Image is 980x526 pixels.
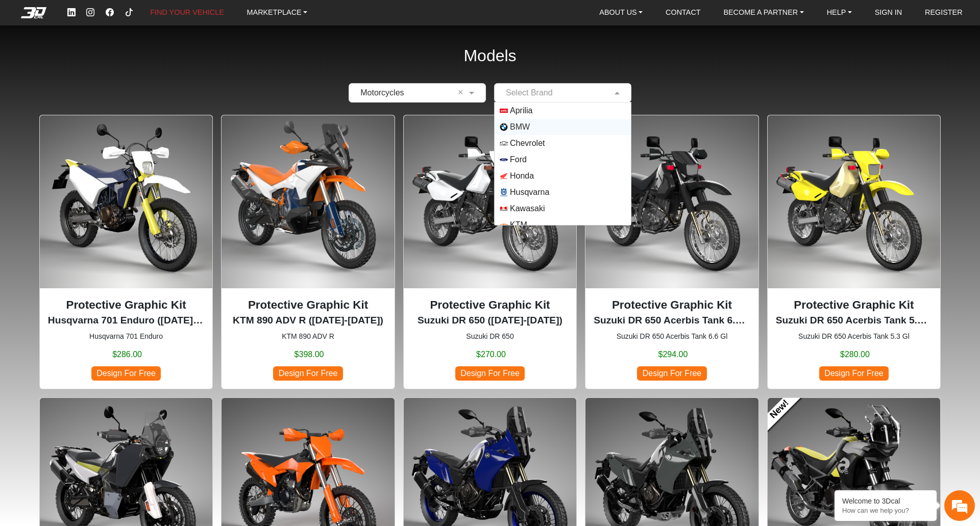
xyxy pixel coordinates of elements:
p: Protective Graphic Kit [48,296,204,314]
div: KTM 890 ADV R [221,115,395,389]
div: Welcome to 3Dcal [842,497,929,505]
span: $280.00 [840,348,870,361]
span: $398.00 [295,348,324,361]
div: Minimize live chat window [167,5,192,30]
div: Husqvarna 701 Enduro [39,115,213,389]
div: Articles [131,302,194,333]
span: Design For Free [273,366,342,380]
img: Aprilia [500,107,508,115]
a: FIND YOUR VEHICLE [146,5,228,21]
span: We're online! [59,120,141,217]
img: Husqvarna [500,188,508,196]
span: Chevrolet [510,137,545,149]
textarea: Type your message and hit 'Enter' [5,266,194,302]
small: Suzuki DR 650 [412,331,568,342]
span: Aprilia [510,105,532,117]
img: Ford [500,156,508,164]
span: Design For Free [91,366,161,380]
a: ABOUT US [595,5,647,21]
div: Suzuki DR 650 [403,115,577,389]
span: Design For Free [637,366,706,380]
a: MARKETPLACE [243,5,312,21]
a: SIGN IN [871,5,906,21]
img: BMW [500,123,508,131]
p: Suzuki DR 650 Acerbis Tank 6.6 Gl (1996-2024) [594,313,750,328]
small: Husqvarna 701 Enduro [48,331,204,342]
img: Honda [500,172,508,180]
p: KTM 890 ADV R (2023-2025) [230,313,386,328]
div: Suzuki DR 650 Acerbis Tank 6.6 Gl [585,115,758,389]
span: Design For Free [819,366,889,380]
img: DR 6501996-2024 [404,115,576,288]
a: BECOME A PARTNER [719,5,807,21]
div: Suzuki DR 650 Acerbis Tank 5.3 Gl [767,115,941,389]
span: KTM [510,219,527,231]
span: Kawasaki [510,203,545,215]
span: Design For Free [455,366,525,380]
span: $294.00 [658,348,688,361]
span: Clean Field [458,87,467,99]
small: KTM 890 ADV R [230,331,386,342]
small: Suzuki DR 650 Acerbis Tank 6.6 Gl [594,331,750,342]
img: DR 650Acerbis Tank 5.3 Gl1996-2024 [768,115,940,288]
span: $286.00 [112,348,142,361]
img: Kawasaki [500,205,508,213]
a: REGISTER [921,5,967,21]
span: Conversation [5,319,68,327]
p: Husqvarna 701 Enduro (2016-2024) [48,313,204,328]
span: Husqvarna [510,186,549,198]
h2: Models [463,33,516,79]
span: $270.00 [476,348,506,361]
p: Protective Graphic Kit [412,296,568,314]
span: Ford [510,154,527,166]
small: Suzuki DR 650 Acerbis Tank 5.3 Gl [776,331,932,342]
img: 890 ADV R null2023-2025 [222,115,394,288]
img: Chevrolet [500,139,508,147]
p: Suzuki DR 650 (1996-2024) [412,313,568,328]
div: Navigation go back [11,53,27,68]
span: BMW [510,121,530,133]
ng-dropdown-panel: Options List [494,102,631,226]
a: New! [759,389,800,431]
a: CONTACT [661,5,704,21]
p: Suzuki DR 650 Acerbis Tank 5.3 Gl (1996-2024) [776,313,932,328]
img: DR 650Acerbis Tank 6.6 Gl1996-2024 [585,115,758,288]
p: Protective Graphic Kit [594,296,750,314]
p: How can we help you? [842,507,929,514]
div: Chat with us now [68,54,187,67]
div: FAQs [68,302,132,333]
a: HELP [823,5,856,21]
img: KTM [500,221,508,229]
p: Protective Graphic Kit [230,296,386,314]
span: Honda [510,170,534,182]
img: 701 Enduronull2016-2024 [40,115,212,288]
p: Protective Graphic Kit [776,296,932,314]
